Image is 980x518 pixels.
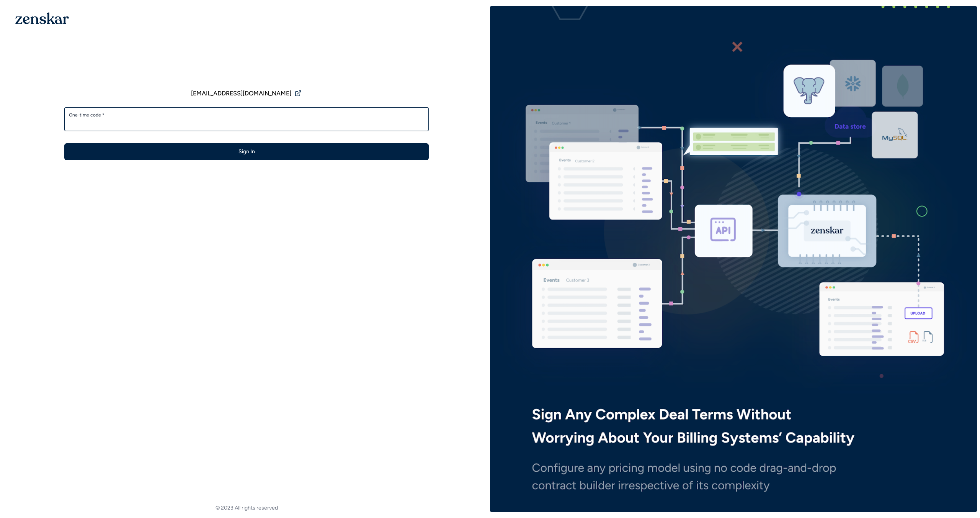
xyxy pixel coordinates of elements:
footer: © 2023 All rights reserved [3,504,490,512]
label: One-time code * [69,112,424,118]
img: 1OGAJ2xQqyY4LXKgY66KYq0eOWRCkrZdAb3gUhuVAqdWPZE9SRJmCz+oDMSn4zDLXe31Ii730ItAGKgCKgCCgCikA4Av8PJUP... [15,12,69,24]
span: [EMAIL_ADDRESS][DOMAIN_NAME] [191,89,291,98]
button: Sign In [64,143,429,160]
